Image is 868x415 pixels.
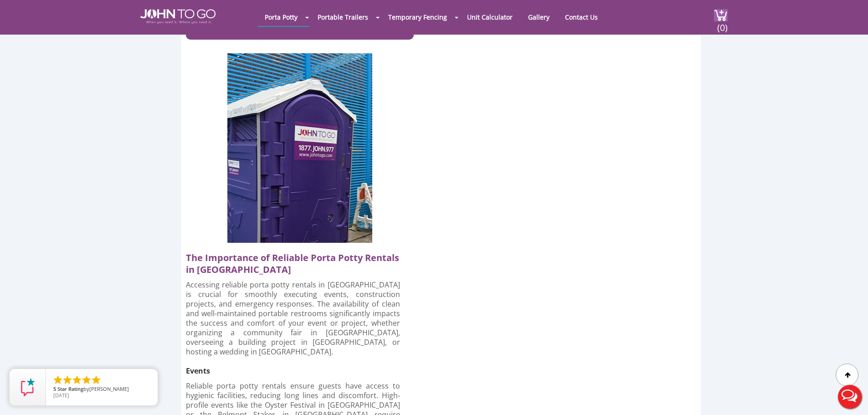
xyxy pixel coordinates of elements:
img: Review Rating [19,378,37,396]
li:  [81,374,92,385]
span: [PERSON_NAME] [89,385,129,392]
a: Unit Calculator [460,8,519,26]
span: 5 [53,385,56,392]
p: Accessing reliable porta potty rentals in [GEOGRAPHIC_DATA] is crucial for smoothly executing eve... [186,280,400,357]
li:  [91,374,102,385]
span: Star Rating [57,385,83,392]
a: Gallery [521,8,556,26]
li:  [52,374,63,385]
button: Live Chat [832,379,868,415]
li:  [62,374,73,385]
a: Temporary Fencing [381,8,454,26]
img: JOHN to go [140,9,216,24]
img: porta potty rental in Long Island [227,53,372,243]
span: (0) [717,14,728,34]
li:  [72,374,82,385]
span: by [53,386,150,393]
img: cart a [714,9,728,21]
span: [DATE] [53,392,69,399]
a: Porta Potty [258,8,304,26]
a: Portable Trailers [311,8,375,26]
a: Contact Us [558,8,605,26]
h2: The Importance of Reliable Porta Potty Rentals in [GEOGRAPHIC_DATA] [186,247,405,276]
h3: Events [186,361,393,377]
